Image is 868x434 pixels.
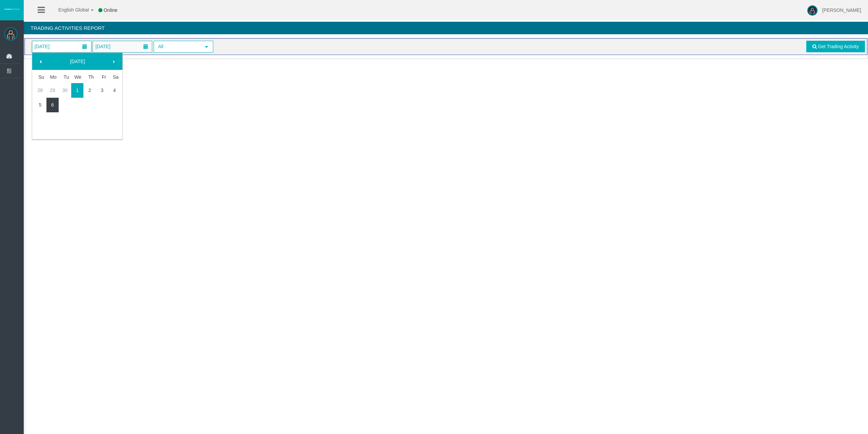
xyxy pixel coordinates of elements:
[807,5,817,16] img: user-image
[46,99,59,111] a: 6
[59,84,71,96] a: 30
[3,8,20,11] img: logo.svg
[50,7,89,13] span: English Global
[96,84,108,96] a: 3
[154,41,200,52] span: All
[24,22,868,34] h4: Trading Activities Report
[818,44,859,49] span: Get Trading Activity
[34,71,46,83] th: Sunday
[71,84,84,96] a: 1
[104,7,117,13] span: Online
[108,71,121,83] th: Saturday
[71,83,84,98] td: Current focused date is Wednesday, October 01, 2025
[48,55,107,68] a: [DATE]
[83,71,96,83] th: Thursday
[46,84,59,96] a: 29
[96,71,108,83] th: Friday
[822,7,861,13] span: [PERSON_NAME]
[204,44,209,50] span: select
[108,84,121,96] a: 4
[71,71,84,83] th: Wednesday
[83,84,96,96] a: 2
[34,84,46,96] a: 28
[34,99,46,111] a: 5
[59,71,71,83] th: Tuesday
[46,71,59,83] th: Monday
[93,42,112,51] span: [DATE]
[33,42,52,51] span: [DATE]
